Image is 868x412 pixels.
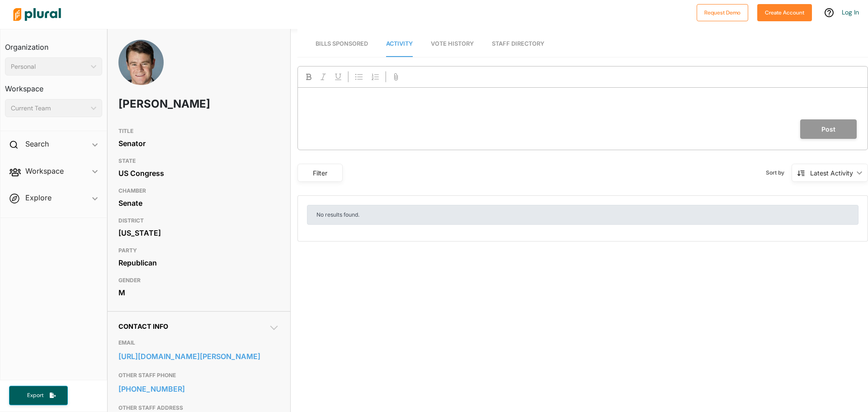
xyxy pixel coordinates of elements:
h3: TITLE [118,126,279,137]
button: Export [9,386,68,405]
span: Activity [386,40,413,47]
span: Bills Sponsored [316,40,368,47]
h3: OTHER STAFF PHONE [118,370,279,381]
div: [US_STATE] [118,226,279,240]
a: Bills Sponsored [316,31,368,57]
h3: GENDER [118,275,279,286]
h3: EMAIL [118,337,279,348]
div: Filter [303,168,337,178]
div: Personal [11,62,87,71]
div: Latest Activity [810,168,853,178]
div: Current Team [11,104,87,113]
span: Contact Info [118,322,168,330]
span: Export [21,392,50,399]
div: M [118,286,279,299]
span: Vote History [431,40,474,47]
h3: Organization [5,34,102,54]
h3: CHAMBER [118,185,279,196]
a: Create Account [757,7,812,17]
button: Request Demo [697,4,748,21]
div: Senate [118,196,279,210]
a: Log In [842,8,859,16]
h3: STATE [118,156,279,166]
h3: Workspace [5,76,102,95]
div: No results found. [307,205,859,225]
div: US Congress [118,166,279,180]
a: [PHONE_NUMBER] [118,382,279,396]
button: Post [800,119,857,139]
a: Activity [386,31,413,57]
div: Republican [118,256,279,270]
h1: [PERSON_NAME] [118,90,215,118]
a: Vote History [431,31,474,57]
img: Headshot of Todd Young [118,40,164,95]
a: Staff Directory [492,31,544,57]
a: Request Demo [697,7,748,17]
a: [URL][DOMAIN_NAME][PERSON_NAME] [118,350,279,363]
button: Create Account [757,4,812,21]
h3: DISTRICT [118,215,279,226]
div: Senator [118,137,279,150]
span: Sort by [766,169,792,177]
h2: Search [25,139,49,149]
h3: PARTY [118,245,279,256]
